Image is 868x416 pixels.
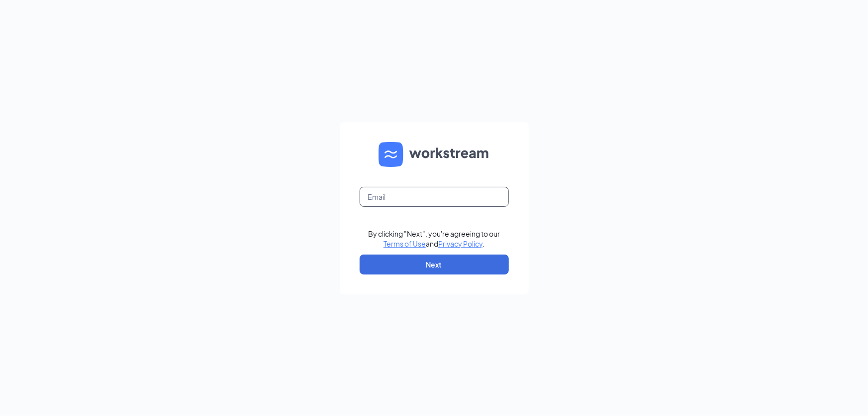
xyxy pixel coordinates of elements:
[379,142,490,167] img: WS logo and Workstream text
[360,255,509,275] button: Next
[384,239,426,248] a: Terms of Use
[368,229,500,249] div: By clicking "Next", you're agreeing to our and .
[360,187,509,207] input: Email
[438,239,482,248] a: Privacy Policy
